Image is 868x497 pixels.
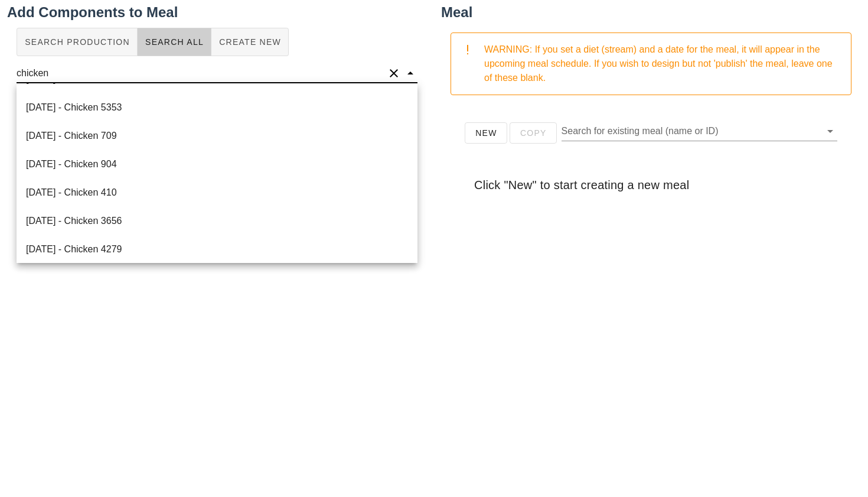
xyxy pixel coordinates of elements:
button: Search All [138,28,211,56]
button: New [465,122,507,144]
div: [DATE] - Chicken 3656 [17,207,417,235]
div: [DATE] - Chicken 904 [17,150,417,178]
h2: Meal [441,2,861,23]
span: New [475,128,497,138]
span: Search Production [24,37,130,47]
div: WARNING: If you set a diet (stream) and a date for the meal, it will appear in the upcoming meal ... [484,43,841,85]
button: Search Production [17,28,138,56]
input: Search for a component [17,64,384,83]
button: Create New [211,28,289,56]
div: [DATE] - Chicken 709 [17,122,417,150]
span: Search All [145,37,204,47]
div: Click "New" to start creating a new meal [465,166,837,204]
div: [DATE] - Chicken 410 [17,178,417,207]
div: [DATE] - Chicken 4279 [17,235,417,264]
button: Clear [387,66,401,80]
div: [DATE] - Chicken 5353 [17,93,417,122]
h2: Add Components to Meal [7,2,427,23]
span: Create New [218,37,281,47]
